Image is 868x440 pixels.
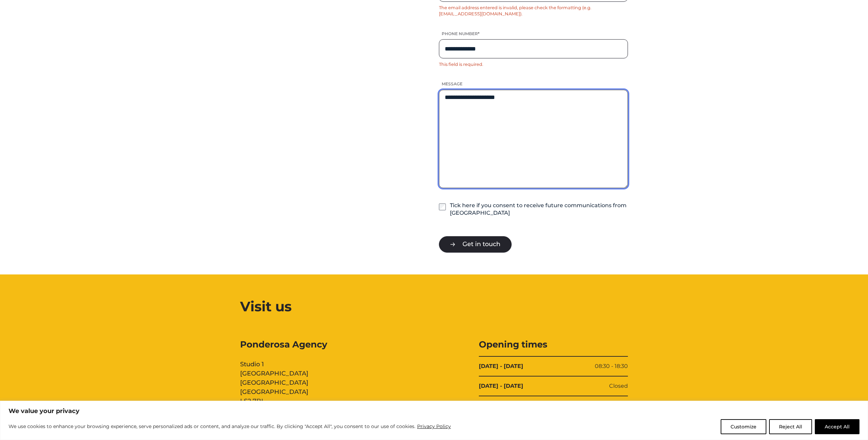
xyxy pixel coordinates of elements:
label: Phone number [439,31,628,37]
p: We use cookies to enhance your browsing experience, serve personalized ads or content, and analyz... [9,422,451,430]
div: This field is required. [439,61,628,68]
b: [DATE] - [DATE] [479,362,523,370]
label: Message [439,81,628,87]
label: Tick here if you consent to receive future communications from [GEOGRAPHIC_DATA] [450,202,628,217]
p: We value your privacy [9,407,859,415]
h2: Visit us [240,296,628,317]
button: Customize [721,419,766,434]
span: 08:30 - 18:30 [595,362,628,370]
div: The email address entered is invalid, please check the formatting (e.g. [EMAIL_ADDRESS][DOMAIN_NA... [439,4,628,17]
span: Closed [609,382,628,390]
span: Ponderosa Agency [240,339,389,351]
h3: Opening times [479,339,628,351]
b: [DATE] - [DATE] [479,382,523,390]
button: Reject All [769,419,812,434]
div: Studio 1 [GEOGRAPHIC_DATA] [GEOGRAPHIC_DATA] [GEOGRAPHIC_DATA] LS2 7BL [240,339,389,406]
button: Get in touch [439,236,512,252]
button: Accept All [815,419,859,434]
a: Privacy Policy [417,422,451,430]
